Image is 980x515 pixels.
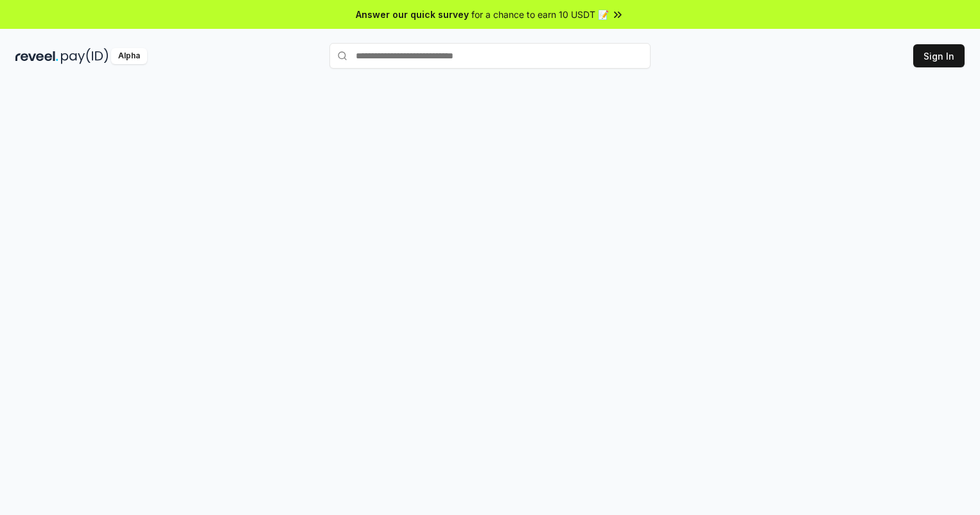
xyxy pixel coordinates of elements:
span: for a chance to earn 10 USDT 📝 [471,8,609,21]
span: Answer our quick survey [356,8,469,21]
div: Alpha [111,48,147,64]
button: Sign In [913,44,965,67]
img: pay_id [61,48,109,64]
img: reveel_dark [15,48,58,64]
